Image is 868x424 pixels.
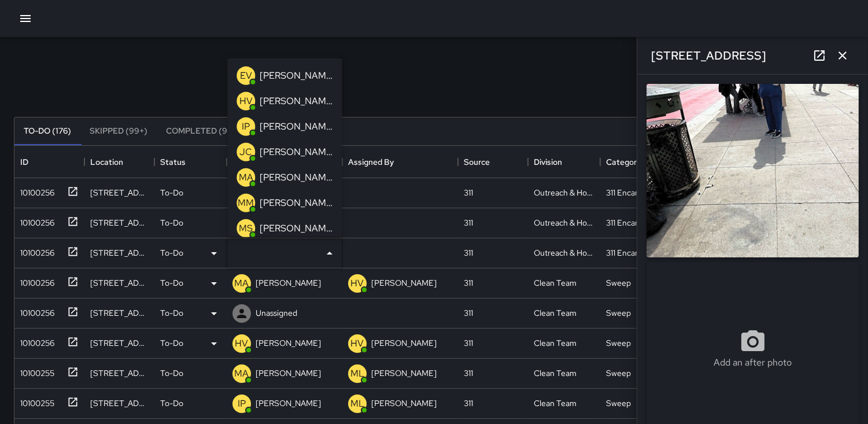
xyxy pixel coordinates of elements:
div: Assigned By [348,146,394,178]
div: Clean Team [534,277,577,289]
div: 311 [464,217,473,228]
div: 36 7th Street [90,277,149,289]
div: 1128 Mission Street [90,187,149,198]
div: Sweep [606,397,631,409]
button: Close [322,245,338,261]
div: ID [20,146,28,178]
p: To-Do [160,367,183,379]
p: [PERSON_NAME] [260,145,333,158]
div: 311 [464,277,473,289]
div: 10100256 [16,272,54,289]
p: MA [235,276,249,290]
p: [PERSON_NAME] [256,337,321,349]
div: Sweep [606,277,631,289]
div: 10100256 [16,182,54,198]
button: Completed (99+) [157,117,250,145]
div: 10100256 [16,333,54,349]
button: Skipped (99+) [80,117,157,145]
p: HV [235,337,249,351]
div: 10100255 [16,393,54,409]
p: To-Do [160,247,183,259]
div: 311 [464,247,473,259]
p: [PERSON_NAME] [256,277,321,289]
div: 10100256 [16,242,54,259]
p: ML [350,397,364,411]
p: Unassigned [256,307,297,319]
p: To-Do [160,187,183,198]
p: JC [239,145,252,158]
div: Clean Team [534,307,577,319]
div: 460 Natoma Street [90,397,149,409]
div: Assigned To [227,146,342,178]
p: HV [351,337,364,351]
div: 1111 Mission Street [90,247,149,259]
div: 1128 Mission Street [90,217,149,228]
p: To-Do [160,277,183,289]
div: Location [90,146,123,178]
p: [PERSON_NAME] [260,221,333,235]
p: [PERSON_NAME] [371,397,437,409]
div: 498 Natoma Street [90,367,149,379]
div: Clean Team [534,337,577,349]
div: Clean Team [534,367,577,379]
div: 311 Encampments [606,247,667,259]
p: To-Do [160,217,183,228]
p: [PERSON_NAME] [256,397,321,409]
p: [PERSON_NAME] [371,277,437,289]
div: Outreach & Hospitality [534,187,594,198]
p: [PERSON_NAME] [260,119,333,133]
p: IP [242,119,250,133]
div: Assigned By [342,146,458,178]
p: MM [238,196,254,209]
div: 311 [464,187,473,198]
p: HV [351,276,364,290]
div: 311 [464,337,473,349]
p: [PERSON_NAME] [260,68,333,82]
p: EV [240,68,252,82]
p: [PERSON_NAME] [256,367,321,379]
p: To-Do [160,337,183,349]
div: Category [606,146,641,178]
p: To-Do [160,397,183,409]
p: To-Do [160,307,183,319]
div: Status [154,146,227,178]
div: Outreach & Hospitality [534,247,594,259]
div: 10100256 [16,303,54,319]
div: Source [458,146,528,178]
p: IP [238,397,246,411]
p: MS [239,221,253,235]
div: Location [84,146,154,178]
div: Source [464,146,490,178]
div: 311 [464,367,473,379]
div: 311 Encampments [606,187,667,198]
div: Sweep [606,367,631,379]
div: 10100255 [16,363,54,379]
div: 10100256 [16,212,54,228]
p: MA [235,367,249,381]
p: ML [350,367,364,381]
div: 516 Natoma Street [90,337,149,349]
div: 311 [464,307,473,319]
div: 311 Encampments [606,217,667,228]
div: 311 [464,397,473,409]
p: [PERSON_NAME] [260,196,333,209]
div: Clean Team [534,397,577,409]
div: ID [14,146,84,178]
p: [PERSON_NAME] [260,94,333,108]
p: MA [239,170,253,184]
button: To-Do (176) [14,117,80,145]
div: Status [160,146,186,178]
p: [PERSON_NAME] [260,170,333,184]
div: 1145 Market Street [90,307,149,319]
div: Sweep [606,307,631,319]
div: Sweep [606,337,631,349]
div: Division [534,146,562,178]
div: Division [528,146,600,178]
p: [PERSON_NAME] [371,337,437,349]
p: [PERSON_NAME] [371,367,437,379]
p: HV [239,94,253,108]
div: Outreach & Hospitality [534,217,594,228]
